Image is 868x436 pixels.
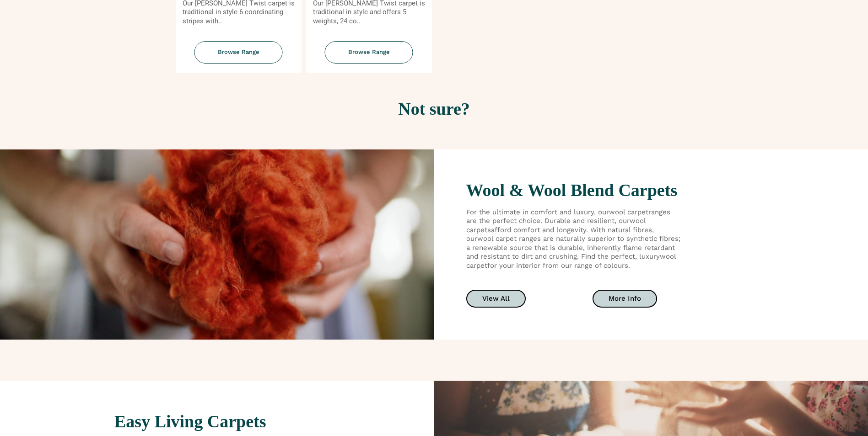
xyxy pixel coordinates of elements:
span: wool carpet [609,208,648,216]
a: Browse Range [176,41,302,73]
span: wool carpet [466,252,676,270]
span: ranges are the perfect choice. Durable and resilient, our [466,208,670,225]
span: For the ultimate in comfort and luxury, our [466,208,609,216]
span: Browse Range [194,41,283,64]
span: Browse Range [325,41,413,64]
h2: Not sure? [178,100,690,117]
span: afford comfort and longevity. With natural fibres, our [466,226,654,243]
a: More Info [593,290,657,308]
h2: Wool & Wool Blend Carpets [466,181,836,199]
span: View All [482,295,510,302]
span: for your interior from our range of colours. [487,261,630,270]
span: anges are naturally superior to synthetic fibres; a renewable source that is durable, inherently ... [466,234,680,261]
a: View All [466,290,526,308]
span: More Info [609,295,641,302]
a: Browse Range [306,41,432,73]
span: wool carpet r [477,234,522,243]
h2: Easy Living Carpets [114,413,402,430]
span: wool carpets [466,217,646,234]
